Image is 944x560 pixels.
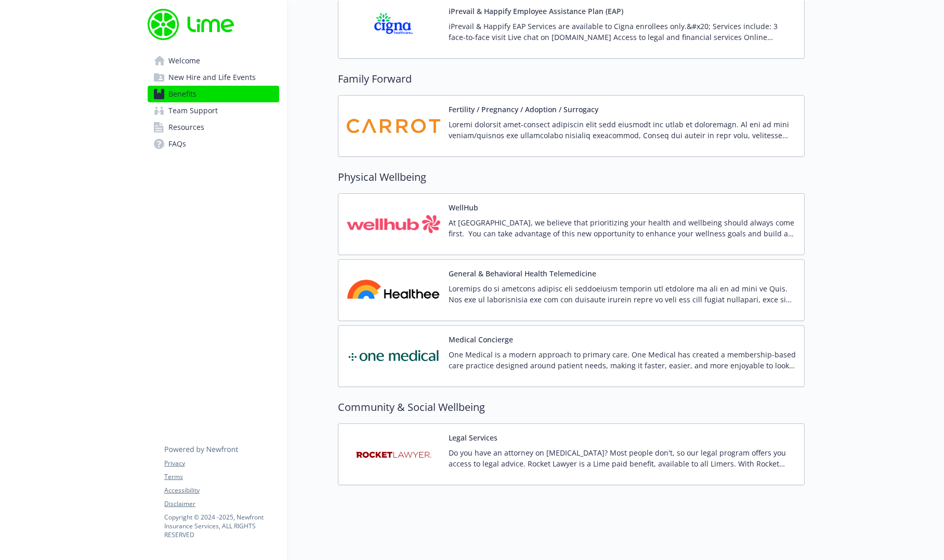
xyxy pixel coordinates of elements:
[347,6,440,50] img: CIGNA carrier logo
[347,104,440,148] img: Carrot carrier logo
[449,334,513,345] button: Medical Concierge
[148,52,279,69] a: Welcome
[164,513,279,539] p: Copyright © 2024 - 2025 , Newfront Insurance Services, ALL RIGHTS RESERVED
[168,136,186,152] span: FAQs
[347,334,440,378] img: One Medical carrier logo
[347,432,440,476] img: Rocket Lawyer Inc carrier logo
[449,202,478,213] button: WellHub
[164,486,279,495] a: Accessibility
[449,432,497,443] button: Legal Services
[449,119,796,141] p: Loremi dolorsit amet-consect adipiscin elit sedd eiusmodt inc utlab et doloremagn. Al eni ad mini...
[148,119,279,136] a: Resources
[164,459,279,468] a: Privacy
[148,86,279,102] a: Benefits
[449,104,598,115] button: Fertility / Pregnancy / Adoption / Surrogacy
[148,102,279,119] a: Team Support
[338,71,805,87] h2: Family Forward
[164,472,279,482] a: Terms
[449,349,796,371] p: One Medical is a modern approach to primary care. One Medical has created a membership-based care...
[449,268,596,279] button: General & Behavioral Health Telemedicine
[449,447,796,469] p: Do you have an attorney on [MEDICAL_DATA]? Most people don't, so our legal program offers you acc...
[338,169,805,185] h2: Physical Wellbeing
[449,217,796,239] p: At [GEOGRAPHIC_DATA], we believe that prioritizing your health and wellbeing should always come f...
[168,102,218,119] span: Team Support
[347,268,440,312] img: Healthee carrier logo
[168,119,204,136] span: Resources
[168,69,256,86] span: New Hire and Life Events
[148,136,279,152] a: FAQs
[164,499,279,509] a: Disclaimer
[148,69,279,86] a: New Hire and Life Events
[449,6,623,17] button: iPrevail & Happify Employee Assistance Plan (EAP)
[449,283,796,305] p: Loremips do si ametcons adipisc eli seddoeiusm temporin utl etdolore ma ali en ad mini ve Quis. N...
[168,86,196,102] span: Benefits
[449,21,796,43] p: iPrevail & Happify EAP Services are available to Cigna enrollees only.&#x20; Services include: 3 ...
[347,202,440,246] img: Wellhub carrier logo
[338,399,805,415] h2: Community & Social Wellbeing
[168,52,200,69] span: Welcome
